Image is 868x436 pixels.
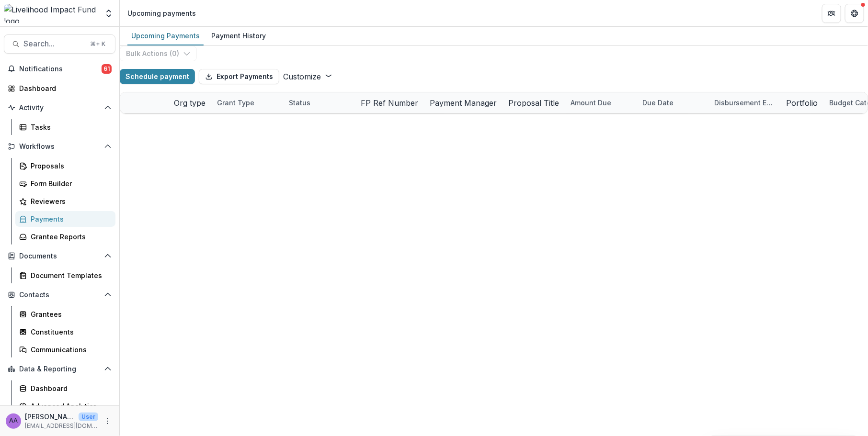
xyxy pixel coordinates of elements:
div: Dashboard [19,83,108,93]
a: Payments [15,211,115,227]
div: Grant Type [211,92,283,113]
div: FP Ref Number [355,92,424,113]
button: Open Documents [4,248,115,264]
button: Customize [283,71,332,82]
div: Org type [168,92,211,113]
button: Partners [822,4,841,23]
div: Document Templates [31,270,108,280]
div: Org type [168,97,211,109]
div: Proposal Title [503,92,565,113]
div: Form Builder [31,179,108,189]
div: Payments [31,214,108,224]
div: Payment Manager [424,97,503,109]
button: Export Payments [199,69,279,84]
a: Document Templates [15,268,115,283]
span: Documents [19,252,100,260]
div: Advanced Analytics [31,401,108,411]
div: Portfolio [780,92,823,113]
div: Proposals [31,161,108,171]
a: Proposals [15,158,115,174]
div: Amount Due [565,92,637,113]
a: Constituents [15,324,115,340]
div: Due Date [637,98,679,108]
a: Advanced Analytics [15,398,115,414]
img: Livelihood Impact Fund logo [4,4,98,23]
a: Payment History [207,27,270,45]
div: Tasks [31,122,108,132]
button: Search... [4,34,115,54]
a: Grantees [15,306,115,322]
div: FP Ref Number [355,97,424,109]
div: Aude Anquetil [9,418,18,424]
div: Payment Manager [424,92,503,113]
button: Schedule payment [120,69,195,84]
p: [EMAIL_ADDRESS][DOMAIN_NAME] [25,422,98,430]
div: Communications [31,345,108,355]
div: Amount Due [565,98,617,108]
a: Dashboard [15,380,115,396]
span: Data & Reporting [19,365,100,373]
div: Constituents [31,327,108,337]
a: Form Builder [15,176,115,191]
div: Disbursement Entity [708,92,780,113]
span: Search... [23,39,84,48]
a: Dashboard [4,80,115,96]
button: Open Workflows [4,139,115,154]
a: Upcoming Payments [127,27,204,45]
button: Notifications61 [4,61,115,77]
button: Open entity switcher [102,4,115,23]
p: [PERSON_NAME] [25,412,75,422]
span: Activity [19,104,100,112]
div: Status [283,98,316,108]
a: Reviewers [15,193,115,209]
a: Tasks [15,119,115,135]
a: Communications [15,342,115,358]
div: ⌘ + K [88,39,107,49]
div: Grantee Reports [31,232,108,242]
button: Get Help [845,4,864,23]
div: Reviewers [31,196,108,206]
div: Status [283,92,355,113]
span: Workflows [19,143,100,151]
div: Disbursement Entity [708,98,780,108]
div: Grantees [31,309,108,319]
button: Open Data & Reporting [4,361,115,377]
div: Dashboard [31,383,108,393]
div: Proposal Title [503,97,565,109]
button: Open Contacts [4,287,115,302]
div: Payment History [207,29,270,43]
div: Portfolio [780,97,823,109]
div: Grant Type [211,98,260,108]
div: Due Date [637,92,708,113]
nav: breadcrumb [124,6,200,20]
p: User [79,413,98,421]
span: 61 [102,64,112,74]
button: Open Activity [4,100,115,115]
span: Contacts [19,291,100,299]
div: Upcoming payments [127,8,196,18]
div: Upcoming Payments [127,29,204,43]
button: More [102,415,114,427]
span: Notifications [19,65,102,73]
a: Grantee Reports [15,229,115,245]
button: Bulk Actions (0) [120,46,197,61]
